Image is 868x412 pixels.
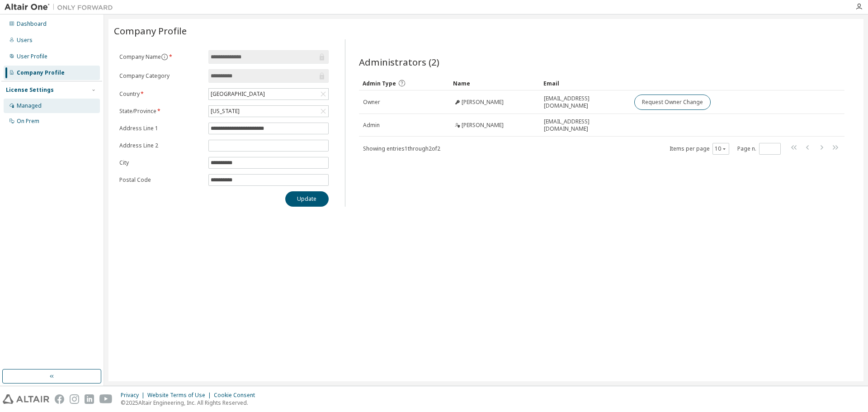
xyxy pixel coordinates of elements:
[119,53,203,61] label: Company Name
[17,37,33,44] div: Users
[209,89,328,99] div: [GEOGRAPHIC_DATA]
[17,53,47,60] div: User Profile
[3,394,49,404] img: altair_logo.svg
[17,102,42,109] div: Managed
[119,142,203,149] label: Address Line 2
[85,394,94,404] img: linkedin.svg
[285,191,329,207] button: Update
[462,122,504,129] span: [PERSON_NAME]
[119,125,203,132] label: Address Line 1
[359,56,439,68] span: Administrators (2)
[670,143,729,155] span: Items per page
[209,106,328,117] div: [US_STATE]
[209,106,241,116] div: [US_STATE]
[462,99,504,106] span: [PERSON_NAME]
[17,118,39,125] div: On Prem
[5,3,118,12] img: Altair One
[161,53,168,61] button: information
[55,394,64,404] img: facebook.svg
[121,392,147,399] div: Privacy
[99,394,113,404] img: youtube.svg
[70,394,79,404] img: instagram.svg
[119,90,203,98] label: Country
[119,159,203,166] label: City
[114,24,187,37] span: Company Profile
[119,72,203,80] label: Company Category
[214,392,260,399] div: Cookie Consent
[363,99,380,106] span: Owner
[715,145,727,152] button: 10
[17,69,65,76] div: Company Profile
[17,20,47,28] div: Dashboard
[363,122,380,129] span: Admin
[6,86,54,94] div: License Settings
[634,95,711,110] button: Request Owner Change
[363,80,396,87] span: Admin Type
[543,76,627,90] div: Email
[119,176,203,184] label: Postal Code
[363,145,440,152] span: Showing entries 1 through 2 of 2
[453,76,536,90] div: Name
[121,399,260,407] p: © 2025 Altair Engineering, Inc. All Rights Reserved.
[737,143,781,155] span: Page n.
[544,95,626,109] span: [EMAIL_ADDRESS][DOMAIN_NAME]
[209,89,266,99] div: [GEOGRAPHIC_DATA]
[147,392,214,399] div: Website Terms of Use
[119,108,203,115] label: State/Province
[544,118,626,133] span: [EMAIL_ADDRESS][DOMAIN_NAME]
